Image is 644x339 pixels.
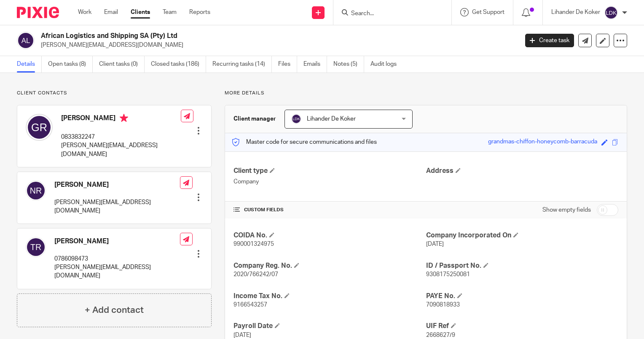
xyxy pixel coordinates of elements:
input: Search [350,10,426,18]
span: [DATE] [233,332,251,338]
h4: CUSTOM FIELDS [233,207,426,213]
a: Recurring tasks (14) [212,56,272,73]
span: 9308175250081 [426,272,470,277]
a: Files [278,56,297,73]
img: svg%3E [26,180,46,201]
h3: Client manager [233,115,276,123]
h4: Company Reg. No. [233,261,426,270]
h4: UIF Ref [426,322,618,331]
a: Reports [189,8,210,16]
a: Work [78,8,91,16]
h4: Client type [233,167,426,175]
a: Client tasks (0) [99,56,145,73]
a: Clients [131,8,150,16]
a: Team [163,8,177,16]
h4: Income Tax No. [233,292,426,301]
p: Client contacts [17,90,212,97]
span: 2668627/9 [426,332,455,338]
h4: COIDA No. [233,231,426,240]
i: Primary [120,114,128,122]
p: [PERSON_NAME][EMAIL_ADDRESS][DOMAIN_NAME] [54,198,180,215]
a: Closed tasks (186) [151,56,206,73]
a: Emails [303,56,327,73]
h4: + Add contact [85,304,144,317]
h4: PAYE No. [426,292,618,301]
h4: [PERSON_NAME] [54,180,180,189]
p: Company [233,178,426,186]
span: Get Support [472,9,504,15]
h2: African Logistics and Shipping SA (Pty) Ltd [41,32,418,40]
p: [PERSON_NAME][EMAIL_ADDRESS][DOMAIN_NAME] [41,41,513,49]
label: Show empty fields [542,206,591,214]
span: 7090818933 [426,302,460,308]
p: [PERSON_NAME][EMAIL_ADDRESS][DOMAIN_NAME] [54,263,180,280]
h4: Address [426,167,618,175]
div: grandmas-chiffon-honeycomb-barracuda [488,137,597,147]
img: Pixie [17,7,59,18]
p: More details [225,90,627,97]
p: Master code for secure communications and files [231,138,377,146]
a: Create task [525,34,574,47]
img: svg%3E [26,237,46,257]
span: 990001324975 [233,241,274,247]
span: 2020/766242/07 [233,272,278,277]
a: Open tasks (8) [48,56,93,73]
p: Lihander De Koker [551,8,600,16]
img: svg%3E [17,32,35,49]
p: 0786098473 [54,255,180,263]
a: Notes (5) [333,56,364,73]
a: Audit logs [370,56,403,73]
a: Email [104,8,118,16]
img: svg%3E [291,114,301,124]
a: Details [17,56,42,73]
h4: [PERSON_NAME] [61,114,181,124]
p: [PERSON_NAME][EMAIL_ADDRESS][DOMAIN_NAME] [61,141,181,159]
span: 9166543257 [233,302,267,308]
h4: [PERSON_NAME] [54,237,180,246]
p: 0833832247 [61,133,181,141]
span: Lihander De Koker [307,116,356,122]
img: svg%3E [26,114,53,141]
h4: ID / Passport No. [426,261,618,270]
span: [DATE] [426,241,444,247]
h4: Company Incorporated On [426,231,618,240]
h4: Payroll Date [233,322,426,331]
img: svg%3E [604,6,618,19]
